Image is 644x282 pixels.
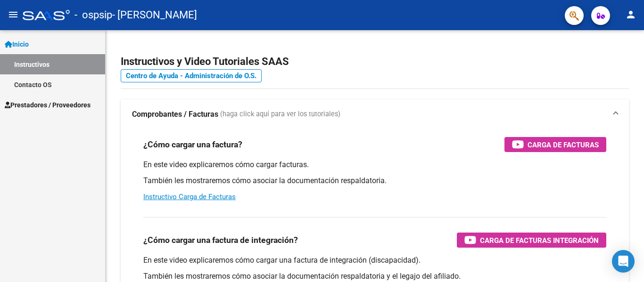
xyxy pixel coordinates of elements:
[5,100,91,110] span: Prestadores / Proveedores
[457,233,606,248] button: Carga de Facturas Integración
[121,53,629,71] h2: Instructivos y Video Tutoriales SAAS
[121,69,262,82] a: Centro de Ayuda - Administración de O.S.
[121,99,629,129] mat-expansion-panel-header: Comprobantes / Facturas (haga click aquí para ver los tutoriales)
[143,138,242,151] h3: ¿Cómo cargar una factura?
[143,193,236,201] a: Instructivo Carga de Facturas
[143,160,606,170] p: En este video explicaremos cómo cargar facturas.
[132,109,218,120] strong: Comprobantes / Facturas
[612,250,635,273] div: Open Intercom Messenger
[625,9,636,20] mat-icon: person
[143,271,606,282] p: También les mostraremos cómo asociar la documentación respaldatoria y el legajo del afiliado.
[480,234,599,246] span: Carga de Facturas Integración
[74,5,112,25] span: - ospsip
[504,137,606,152] button: Carga de Facturas
[143,176,606,186] p: También les mostraremos cómo asociar la documentación respaldatoria.
[112,5,197,25] span: - [PERSON_NAME]
[8,9,19,20] mat-icon: menu
[5,39,29,49] span: Inicio
[143,234,298,247] h3: ¿Cómo cargar una factura de integración?
[528,139,599,151] span: Carga de Facturas
[220,109,340,120] span: (haga click aquí para ver los tutoriales)
[143,255,606,266] p: En este video explicaremos cómo cargar una factura de integración (discapacidad).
